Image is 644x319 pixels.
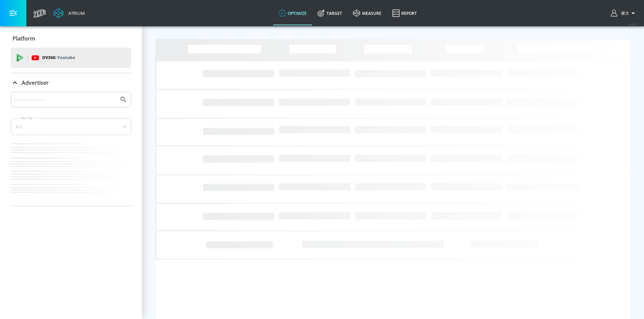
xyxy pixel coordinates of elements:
[22,79,49,86] p: Advertiser
[66,10,85,16] div: Atrium
[611,9,637,17] button: 健太
[19,116,34,120] label: Sort By
[11,73,131,92] div: Advertiser
[11,92,131,206] div: Advertiser
[628,22,637,26] span: v 4.32.0
[11,48,131,68] div: DV360: Youtube
[11,29,131,48] div: Platform
[387,1,422,25] a: Report
[53,8,85,18] a: Atrium
[273,1,312,25] a: optimize
[13,35,35,42] p: Platform
[618,10,629,16] span: login as: kenta.kurishima@mbk-digital.co.jp
[42,54,75,61] p: DV360:
[348,1,387,25] a: measure
[11,140,131,206] nav: list of Advertiser
[57,54,75,61] p: Youtube
[14,95,116,104] input: Search by name
[11,118,131,135] div: A-Z
[312,1,348,25] a: Target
